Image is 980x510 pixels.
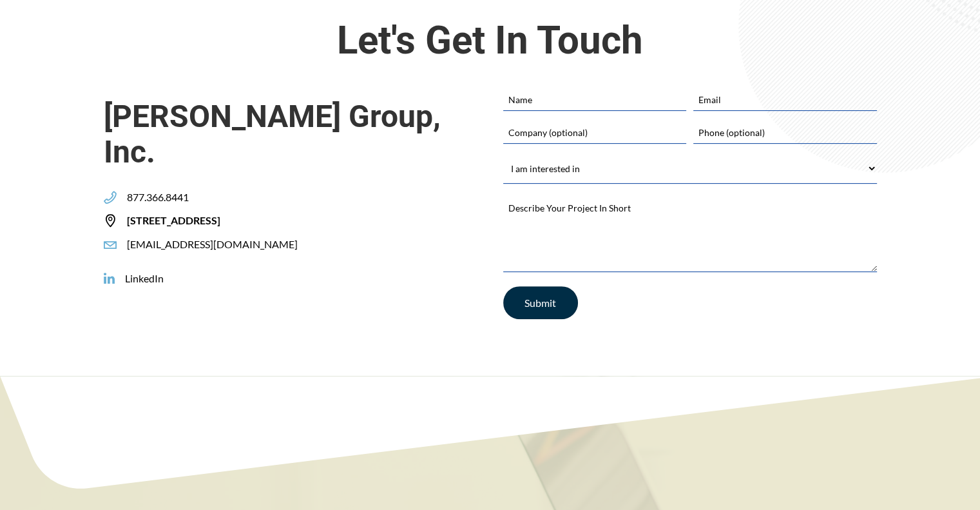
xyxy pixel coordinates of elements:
span: LinkedIn [115,272,164,286]
span: [PERSON_NAME] Group, Inc. [104,99,477,170]
span: Let's Get In Touch [104,14,877,68]
a: 877.366.8441 [104,191,189,204]
input: Email [693,88,876,110]
span: [EMAIL_ADDRESS][DOMAIN_NAME] [117,238,298,251]
input: Phone (optional) [693,121,876,143]
span: [STREET_ADDRESS] [117,214,220,228]
span: 877.366.8441 [117,191,189,204]
a: [EMAIL_ADDRESS][DOMAIN_NAME] [104,238,298,251]
input: Submit [503,286,578,319]
input: Company (optional) [503,121,686,143]
a: LinkedIn [104,272,164,286]
a: [STREET_ADDRESS] [104,214,220,228]
input: Name [503,88,686,110]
